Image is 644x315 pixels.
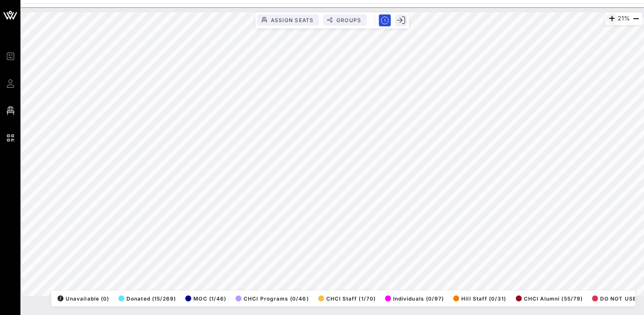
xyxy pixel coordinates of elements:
[116,292,176,304] button: Donated (15/269)
[57,295,63,301] div: /
[183,292,226,304] button: MOC (1/46)
[316,292,376,304] button: CHCI Staff (1/70)
[57,295,109,302] span: Unavailable (0)
[118,295,176,302] span: Donated (15/269)
[258,14,319,26] button: Assign Seats
[323,14,367,26] button: Groups
[451,292,506,304] button: Hill Staff (0/31)
[236,295,309,302] span: CHCI Programs (0/46)
[233,292,309,304] button: CHCI Programs (0/46)
[605,12,642,25] div: 21%
[185,295,226,302] span: MOC (1/46)
[270,17,314,23] span: Assign Seats
[382,292,444,304] button: Individuals (0/97)
[513,292,583,304] button: CHCI Alumni (55/79)
[55,292,109,304] button: /Unavailable (0)
[318,295,376,302] span: CHCI Staff (1/70)
[385,295,444,302] span: Individuals (0/97)
[516,295,583,302] span: CHCI Alumni (55/79)
[453,295,506,302] span: Hill Staff (0/31)
[336,17,362,23] span: Groups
